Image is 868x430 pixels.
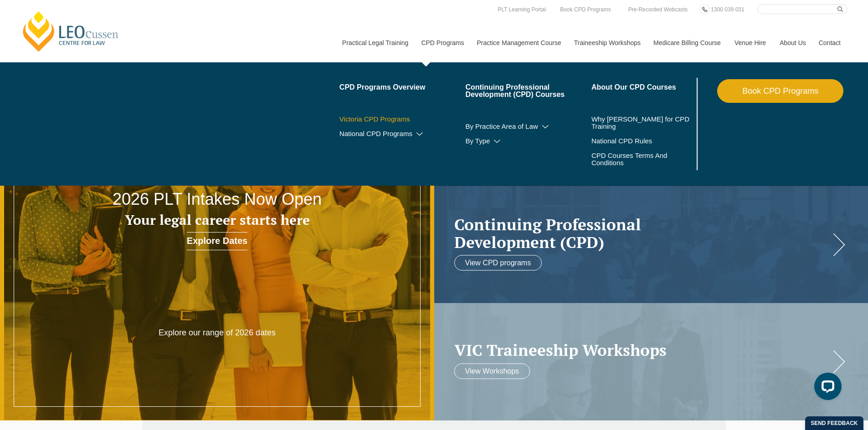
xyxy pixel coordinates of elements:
[87,212,348,228] h3: Your legal career starts here
[591,137,695,145] a: National CPD Rules
[454,341,830,359] a: VIC Traineeship Workshops
[495,5,548,15] a: PLT Learning Portal
[711,6,744,13] span: 1300 039 031
[591,152,672,167] a: CPD Courses Terms And Conditions
[454,216,830,251] a: Continuing ProfessionalDevelopment (CPD)
[773,23,812,62] a: About Us
[567,23,647,62] a: Traineeship Workshops
[130,328,304,338] p: Explore our range of 2026 dates
[470,23,567,62] a: Practice Management Course
[414,23,470,62] a: CPD Programs
[454,363,530,379] a: View Workshops
[465,123,591,130] a: By Practice Area of Law
[647,23,728,62] a: Medicare Billing Course
[728,23,773,62] a: Venue Hire
[591,84,695,91] a: About Our CPD Courses
[454,255,542,271] a: View CPD programs
[717,79,843,103] a: Book CPD Programs
[465,84,591,98] a: Continuing Professional Development (CPD) Courses
[187,232,247,250] a: Explore Dates
[87,190,348,208] h2: 2026 PLT Intakes Now Open
[335,23,415,62] a: Practical Legal Training
[812,23,847,62] a: Contact
[807,369,845,407] iframe: LiveChat chat widget
[339,116,466,123] a: Victoria CPD Programs
[709,5,746,15] a: 1300 039 031
[339,84,466,91] a: CPD Programs Overview
[591,116,695,130] a: Why [PERSON_NAME] for CPD Training
[558,5,613,15] a: Book CPD Programs
[454,216,830,251] h2: Continuing Professional Development (CPD)
[465,137,591,145] a: By Type
[21,10,121,53] a: [PERSON_NAME] Centre for Law
[626,5,690,15] a: Pre-Recorded Webcasts
[339,130,466,137] a: National CPD Programs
